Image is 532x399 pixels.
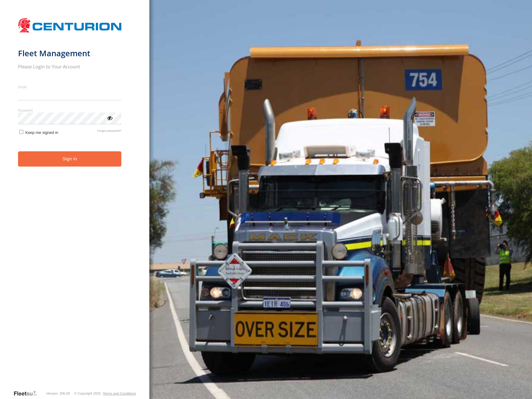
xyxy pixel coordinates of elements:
label: Password [18,108,122,112]
a: Forgot password? [97,129,122,135]
a: Visit our Website [13,390,42,397]
button: Sign in [18,151,122,167]
h2: Please Login to Your Account [18,63,122,70]
form: main [18,15,132,390]
div: ViewPassword [106,115,113,121]
img: Centurion Transport [18,17,122,33]
span: Keep me signed in [25,130,58,135]
label: Email [18,85,122,89]
div: Version: 306.00 [46,392,70,395]
input: Keep me signed in [19,130,23,134]
a: Terms and Conditions [103,392,136,395]
h1: Fleet Management [18,48,122,58]
div: © Copyright 2025 - [74,392,136,395]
